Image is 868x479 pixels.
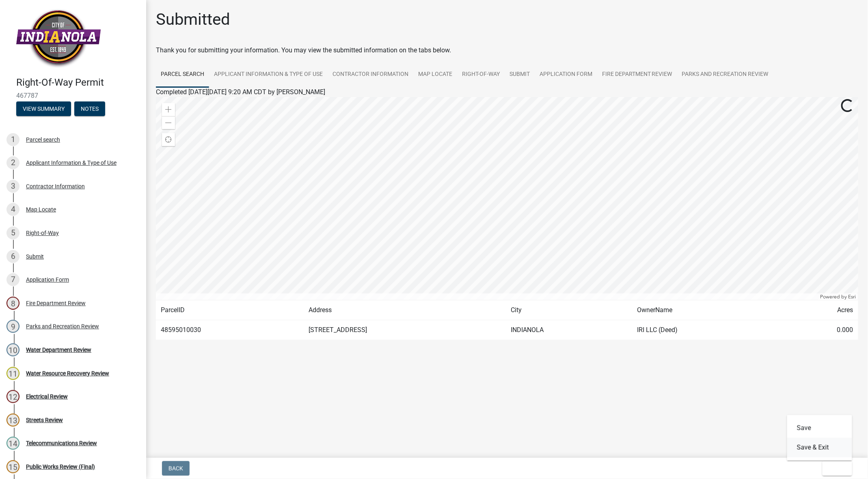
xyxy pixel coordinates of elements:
[156,88,325,96] span: Completed [DATE][DATE] 9:20 AM CDT by [PERSON_NAME]
[26,277,69,283] div: Application Form
[6,437,19,450] div: 14
[26,394,68,399] div: Electrical Review
[6,203,19,216] div: 4
[162,103,175,116] div: Zoom in
[6,250,19,263] div: 6
[156,300,304,320] td: ParcelID
[597,62,677,88] a: Fire Department Review
[535,62,597,88] a: Application Form
[6,227,19,239] div: 5
[168,465,183,472] span: Back
[16,92,130,99] span: 467787
[26,300,86,306] div: Fire Department Review
[26,137,60,142] div: Parcel search
[6,273,19,286] div: 7
[6,133,19,146] div: 1
[26,464,95,470] div: Public Works Review (Final)
[506,320,632,340] td: INDIANOLA
[6,367,19,380] div: 11
[6,180,19,193] div: 3
[26,230,59,236] div: Right-of-Way
[156,320,304,340] td: 48595010030
[6,320,19,333] div: 9
[209,62,328,88] a: Applicant Information & Type of Use
[505,62,535,88] a: Submit
[156,45,858,55] div: Thank you for submitting your information. You may view the submitted information on the tabs below.
[6,343,19,356] div: 10
[457,62,505,88] a: Right-of-Way
[849,294,856,300] a: Esri
[16,77,140,88] h4: Right-Of-Way Permit
[304,320,506,340] td: [STREET_ADDRESS]
[781,300,858,320] td: Acres
[162,461,190,476] button: Back
[506,300,632,320] td: City
[632,300,781,320] td: OwnerName
[16,101,71,116] button: View Summary
[26,160,117,166] div: Applicant Information & Type of Use
[162,116,175,129] div: Zoom out
[6,390,19,403] div: 12
[787,419,852,438] button: Save
[787,415,852,461] div: Exit
[823,461,852,476] button: Exit
[162,133,175,146] div: Find my location
[74,106,105,112] wm-modal-confirm: Notes
[328,62,413,88] a: Contractor Information
[26,254,44,259] div: Submit
[26,440,97,446] div: Telecommunications Review
[632,320,781,340] td: IRI LLC (Deed)
[304,300,506,320] td: Address
[74,101,105,116] button: Notes
[26,347,91,353] div: Water Department Review
[6,297,19,310] div: 8
[156,10,230,29] h1: Submitted
[6,460,19,473] div: 15
[781,320,858,340] td: 0.000
[6,414,19,427] div: 13
[156,62,209,88] a: Parcel search
[16,106,71,112] wm-modal-confirm: Summary
[26,207,56,212] div: Map Locate
[26,183,85,189] div: Contractor Information
[413,62,457,88] a: Map Locate
[26,324,99,329] div: Parks and Recreation Review
[677,62,773,88] a: Parks and Recreation Review
[26,371,109,376] div: Water Resource Recovery Review
[16,9,101,68] img: City of Indianola, Iowa
[26,417,63,423] div: Streets Review
[818,293,858,300] div: Powered by
[787,438,852,457] button: Save & Exit
[829,465,841,472] span: Exit
[6,156,19,169] div: 2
